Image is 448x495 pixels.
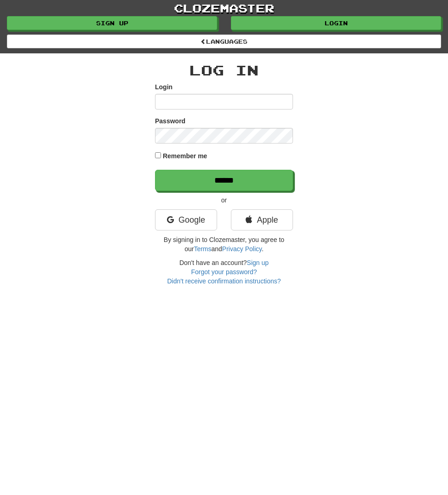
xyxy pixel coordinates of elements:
[155,258,293,286] div: Don't have an account?
[7,35,441,48] a: Languages
[155,235,293,253] p: By signing in to Clozemaster, you agree to our and .
[155,63,293,78] h2: Log In
[155,209,217,230] a: Google
[155,116,185,126] label: Password
[194,245,211,253] a: Terms
[222,245,262,253] a: Privacy Policy
[163,151,207,161] label: Remember me
[155,82,172,92] label: Login
[231,209,293,230] a: Apple
[247,259,269,266] a: Sign up
[231,16,441,30] a: Login
[191,268,257,276] a: Forgot your password?
[155,196,293,205] p: or
[7,16,217,30] a: Sign up
[167,277,281,285] a: Didn't receive confirmation instructions?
